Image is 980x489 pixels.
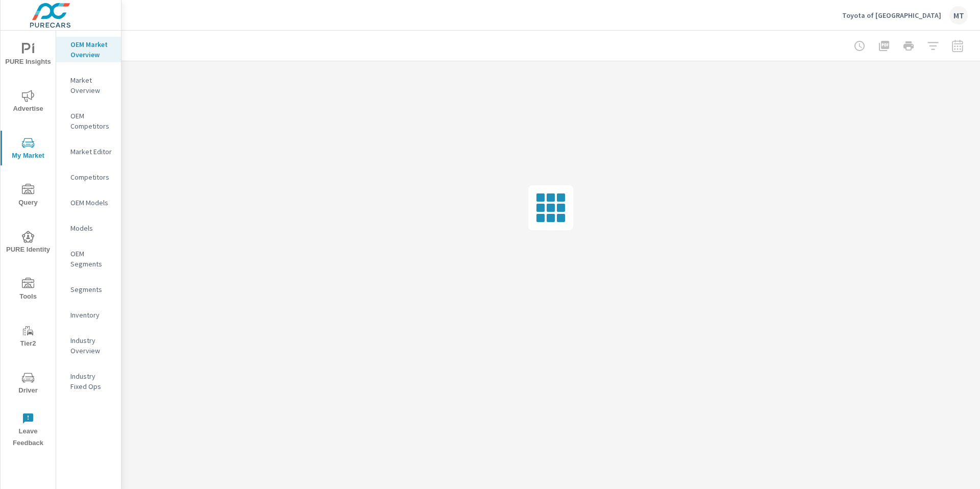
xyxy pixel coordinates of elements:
p: Toyota of [GEOGRAPHIC_DATA] [842,11,941,20]
div: nav menu [1,31,56,453]
div: Models [56,221,121,236]
span: Advertise [4,90,53,115]
div: OEM Segments [56,246,121,272]
p: Models [70,223,113,233]
p: Inventory [70,310,113,320]
p: OEM Segments [70,249,113,269]
p: Segments [70,284,113,295]
span: Tier2 [4,325,53,350]
div: Market Overview [56,72,121,98]
div: Inventory [56,307,121,323]
div: Market Editor [56,144,121,159]
p: Market Overview [70,75,113,95]
span: PURE Insights [4,43,53,68]
p: Industry Overview [70,335,113,356]
p: Industry Fixed Ops [70,371,113,392]
span: My Market [4,137,53,162]
div: OEM Competitors [56,108,121,134]
p: OEM Competitors [70,111,113,131]
span: Leave Feedback [4,412,53,449]
p: Market Editor [70,146,113,157]
span: Tools [4,278,53,303]
p: OEM Market Overview [70,39,113,60]
span: Driver [4,372,53,397]
div: Industry Fixed Ops [56,369,121,394]
div: Industry Overview [56,333,121,358]
div: MT [949,6,968,25]
p: OEM Models [70,198,113,208]
p: Competitors [70,172,113,182]
div: OEM Models [56,195,121,210]
div: Segments [56,282,121,297]
span: Query [4,184,53,209]
div: Competitors [56,169,121,185]
span: PURE Identity [4,231,53,256]
div: OEM Market Overview [56,37,121,62]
